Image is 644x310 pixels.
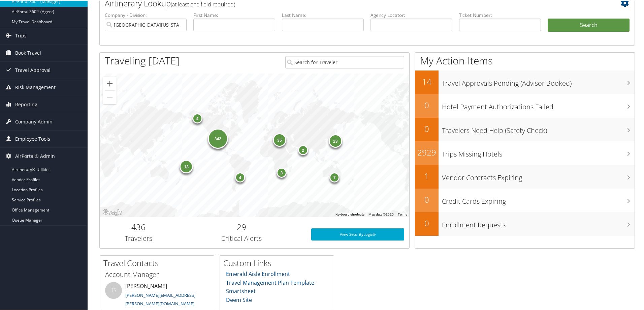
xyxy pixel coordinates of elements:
[15,27,27,44] span: Trips
[235,172,245,182] div: 4
[442,145,635,158] h3: Trips Missing Hotels
[105,11,187,18] label: Company - Division:
[548,18,630,31] button: Search
[442,216,635,229] h3: Enrollment Requests
[335,212,364,216] button: Keyboard shortcuts
[105,269,209,279] h3: Account Manager
[415,212,635,235] a: 0Enrollment Requests
[15,130,50,147] span: Employee Tools
[101,207,124,216] img: Google
[415,146,439,158] h2: 2929
[329,172,340,182] div: 7
[102,281,212,309] li: [PERSON_NAME]
[415,122,439,134] h2: 0
[15,147,55,164] span: AirPortal® Admin
[182,221,301,232] h2: 29
[103,257,214,268] h2: Travel Contacts
[415,70,635,93] a: 14Travel Approvals Pending (Advisor Booked)
[15,95,37,112] span: Reporting
[415,117,635,141] a: 0Travelers Need Help (Safety Check)
[103,76,117,90] button: Zoom in
[15,78,56,95] span: Risk Management
[105,281,122,298] div: TS
[442,122,635,135] h3: Travelers Need Help (Safety Check)
[415,217,439,228] h2: 0
[311,228,404,240] a: View SecurityLogic®
[415,93,635,117] a: 0Hotel Payment Authorizations Failed
[182,233,301,243] h3: Critical Alerts
[298,144,308,154] div: 2
[226,278,316,294] a: Travel Management Plan Template- Smartsheet
[226,270,290,277] a: Emerald Aisle Enrollment
[285,55,404,68] input: Search for Traveler
[101,207,124,216] a: Open this area in Google Maps (opens a new window)
[272,132,286,146] div: 35
[368,212,394,216] span: Map data ©2025
[105,233,172,243] h3: Travelers
[180,159,193,172] div: 13
[415,53,635,67] h1: My Action Items
[442,193,635,205] h3: Credit Cards Expiring
[207,128,228,148] div: 342
[415,99,439,110] h2: 0
[193,11,275,18] label: First Name:
[125,291,195,306] a: [PERSON_NAME][EMAIL_ADDRESS][PERSON_NAME][DOMAIN_NAME]
[415,170,439,181] h2: 1
[415,141,635,164] a: 2929Trips Missing Hotels
[415,75,439,87] h2: 14
[442,75,635,87] h3: Travel Approvals Pending (Advisor Booked)
[15,61,51,78] span: Travel Approval
[415,193,439,205] h2: 0
[328,134,342,147] div: 23
[223,257,334,268] h2: Custom Links
[442,98,635,111] h3: Hotel Payment Authorizations Failed
[442,169,635,182] h3: Vendor Contracts Expiring
[15,113,53,130] span: Company Admin
[415,164,635,188] a: 1Vendor Contracts Expiring
[226,295,252,303] a: Deem Site
[398,212,407,216] a: Terms (opens in new tab)
[415,188,635,212] a: 0Credit Cards Expiring
[105,221,172,232] h2: 436
[15,44,41,61] span: Book Travel
[459,11,541,18] label: Ticket Number:
[105,53,180,67] h1: Traveling [DATE]
[282,11,364,18] label: Last Name:
[103,90,117,104] button: Zoom out
[371,11,452,18] label: Agency Locator:
[277,167,287,177] div: 3
[192,113,202,123] div: 4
